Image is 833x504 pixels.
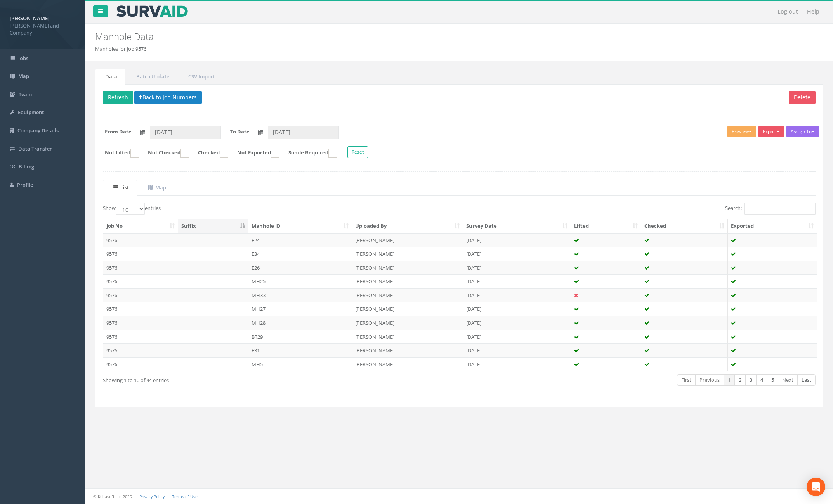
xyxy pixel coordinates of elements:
input: To Date [268,126,339,139]
label: Checked [190,149,228,158]
a: 4 [756,374,767,386]
td: 9576 [103,316,178,330]
td: E24 [248,233,352,247]
button: Export [758,126,784,137]
button: Back to Job Numbers [134,91,202,104]
li: Manholes for Job 9576 [95,45,146,53]
td: 9576 [103,343,178,357]
th: Job No: activate to sort column ascending [103,219,178,233]
span: Billing [19,163,34,170]
td: [PERSON_NAME] [352,357,463,371]
h2: Manhole Data [95,31,700,42]
a: 5 [767,374,778,386]
td: [DATE] [463,357,571,371]
label: Show entries [103,203,161,215]
th: Survey Date: activate to sort column ascending [463,219,571,233]
a: CSV Import [178,69,223,85]
span: Company Details [17,127,59,134]
span: Equipment [18,109,44,116]
label: Sonde Required [281,149,337,158]
select: Showentries [116,203,145,215]
span: Profile [17,181,33,188]
a: [PERSON_NAME] [PERSON_NAME] and Company [10,13,76,36]
td: [DATE] [463,288,571,302]
td: 9576 [103,247,178,261]
a: Next [778,374,798,386]
th: Lifted: activate to sort column ascending [571,219,642,233]
small: © Kullasoft Ltd 2025 [93,494,132,499]
a: Terms of Use [172,494,198,499]
a: 2 [734,374,746,386]
td: MH27 [248,302,352,316]
td: [DATE] [463,274,571,288]
td: MH33 [248,288,352,302]
label: Not Exported [229,149,279,158]
td: [PERSON_NAME] [352,233,463,247]
span: Team [19,91,32,98]
th: Manhole ID: activate to sort column ascending [248,219,352,233]
th: Exported: activate to sort column ascending [728,219,817,233]
a: Batch Update [126,69,177,85]
a: Previous [695,374,724,386]
a: Privacy Policy [139,494,165,499]
button: Assign To [786,126,819,137]
td: E31 [248,343,352,357]
td: [PERSON_NAME] [352,302,463,316]
td: [PERSON_NAME] [352,343,463,357]
button: Preview [727,126,756,137]
td: 9576 [103,274,178,288]
td: 9576 [103,233,178,247]
td: MH25 [248,274,352,288]
span: Data Transfer [18,145,52,152]
td: [DATE] [463,233,571,247]
td: MH5 [248,357,352,371]
button: Delete [789,91,816,104]
label: Not Checked [140,149,189,158]
label: Search: [725,203,816,215]
a: 3 [745,374,757,386]
label: Not Lifted [97,149,139,158]
td: BT29 [248,330,352,344]
td: [DATE] [463,302,571,316]
th: Uploaded By: activate to sort column ascending [352,219,463,233]
td: [DATE] [463,343,571,357]
td: [DATE] [463,330,571,344]
uib-tab-heading: Map [148,184,166,191]
div: Open Intercom Messenger [807,478,825,496]
td: [PERSON_NAME] [352,288,463,302]
input: Search: [744,203,816,215]
span: Jobs [18,55,28,62]
th: Checked: activate to sort column ascending [641,219,728,233]
td: MH28 [248,316,352,330]
td: [DATE] [463,247,571,261]
a: 1 [724,374,735,386]
button: Refresh [103,91,133,104]
td: [PERSON_NAME] [352,316,463,330]
td: [PERSON_NAME] [352,330,463,344]
div: Showing 1 to 10 of 44 entries [103,374,393,384]
span: Map [18,73,29,80]
label: To Date [230,128,250,135]
uib-tab-heading: List [113,184,129,191]
span: [PERSON_NAME] and Company [10,22,76,36]
input: From Date [150,126,221,139]
a: Map [138,180,174,196]
td: [PERSON_NAME] [352,261,463,275]
td: E26 [248,261,352,275]
a: List [103,180,137,196]
a: First [677,374,696,386]
label: From Date [105,128,132,135]
button: Reset [347,146,368,158]
td: 9576 [103,261,178,275]
td: 9576 [103,288,178,302]
a: Last [797,374,816,386]
td: 9576 [103,357,178,371]
td: 9576 [103,302,178,316]
td: [PERSON_NAME] [352,274,463,288]
td: E34 [248,247,352,261]
th: Suffix: activate to sort column descending [178,219,248,233]
strong: [PERSON_NAME] [10,15,49,22]
td: [DATE] [463,316,571,330]
td: [PERSON_NAME] [352,247,463,261]
td: 9576 [103,330,178,344]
